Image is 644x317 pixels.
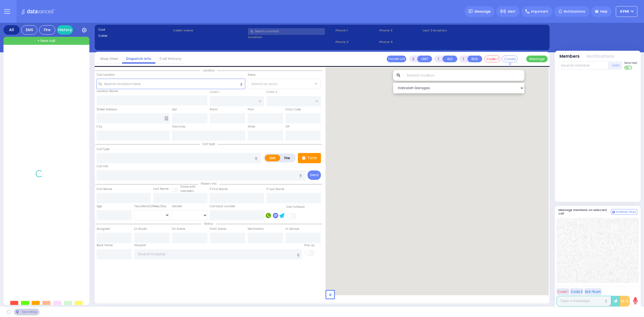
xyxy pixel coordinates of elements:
label: Gender [172,204,182,209]
label: Fire [280,155,295,161]
input: Search a contact [248,28,325,35]
span: Select an area [251,81,277,87]
p: Tone [307,155,317,161]
label: Back Home [97,243,113,247]
label: Cross 2 [266,90,277,94]
div: Fire [39,25,55,35]
span: Other building occupants [164,116,168,121]
button: Code-1 [484,56,500,62]
label: EMS [265,155,280,161]
span: Phone 4 [379,40,421,44]
label: Street Address [97,107,117,112]
a: Dispatch info [122,56,155,61]
label: Township [172,125,185,129]
input: Search hospital [134,249,302,259]
button: Covered [502,56,518,62]
button: ALS [442,56,457,62]
span: members [180,189,194,193]
label: On Scene [172,227,185,231]
label: Cad: [98,27,171,32]
label: Last 3 location [423,28,484,33]
button: Code 2 [570,288,583,295]
input: Search member [558,61,609,70]
span: Phone 1 [335,28,377,33]
button: Code 1 [557,288,569,295]
small: Share with [180,185,196,189]
label: In Service [286,227,299,231]
a: Call History [155,56,185,61]
label: Caller name [173,28,246,33]
label: Entry Code [286,107,301,112]
button: Message [526,56,548,62]
label: Call Info [97,164,108,169]
label: Assigned [97,227,110,231]
span: Message [474,9,491,14]
span: + New call [37,38,55,43]
span: Notifications [564,9,585,14]
label: Pick up [304,243,314,247]
label: Hospital [134,243,146,247]
span: Internal Chat [616,210,636,214]
label: Use Callback [286,205,305,209]
input: Search location here [97,79,245,89]
label: From Scene [210,227,226,231]
label: City [97,125,102,129]
button: Send [308,170,321,180]
span: Help [600,9,608,14]
label: Call Type [97,147,109,151]
span: Location [200,68,217,72]
label: P Last Name [266,187,284,191]
h5: Message members on selected call [558,208,611,215]
span: Alert [508,9,515,14]
button: ky68 [616,6,637,17]
label: Destination [248,227,264,231]
a: History [57,25,73,35]
label: Call back number [210,204,235,209]
button: ALS-Rush [584,288,602,295]
div: Year/Month/Week/Day [134,204,170,209]
button: Notifications [587,53,614,60]
button: Internal Chat [611,209,637,215]
span: Important [531,9,548,14]
label: P First Name [210,187,228,191]
span: ky68 [620,9,629,14]
button: Transfer call [387,56,406,62]
label: Last Name [153,187,169,191]
img: Logo [21,8,57,15]
label: Areas [248,73,256,77]
label: Floor [248,107,254,112]
button: Members [559,53,580,60]
span: Status [201,222,216,226]
label: En Route [134,227,147,231]
label: Cross 1 [210,90,219,94]
span: Phone 3 [379,28,421,33]
label: State [248,125,255,129]
label: ZIP [286,125,290,129]
label: Turn off text [624,65,633,70]
label: Location Name [97,89,118,93]
input: Search location [403,70,524,81]
label: Room [210,107,218,112]
label: First Name [97,187,112,191]
label: Caller: [98,34,171,38]
span: Call type [200,142,218,146]
div: EMS [21,25,37,35]
div: All [3,25,20,35]
label: Apt [172,107,177,112]
span: Patient info [198,182,219,186]
div: See map [14,309,39,315]
button: UNIT [417,56,432,62]
label: Call Location [97,73,115,77]
button: BUS [467,56,482,62]
span: Phone 2 [335,40,377,44]
label: Age [97,204,102,209]
a: Map View [96,56,122,61]
span: Send text [624,61,637,65]
img: comment-alt.png [612,211,615,214]
label: Location [248,35,334,39]
img: message.svg [469,9,473,13]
